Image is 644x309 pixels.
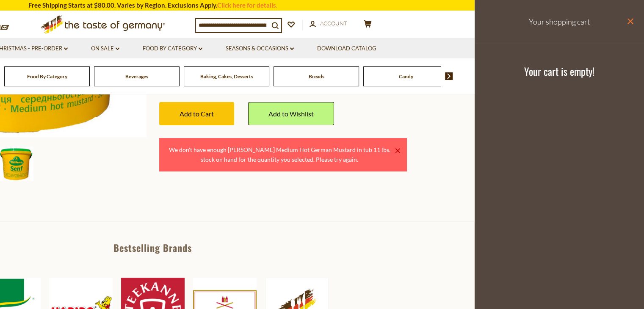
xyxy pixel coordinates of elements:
a: Baking, Cakes, Desserts [200,73,253,80]
div: We don't have enough [PERSON_NAME] Medium Hot German Mustard in tub 11 lbs. stock on hand for the... [166,145,393,165]
a: Breads [309,73,324,80]
img: next arrow [445,72,453,80]
a: Account [310,19,347,28]
button: Add to Cart [159,102,234,125]
h3: Your cart is empty! [485,65,633,77]
a: On Sale [91,44,119,53]
a: Food By Category [27,73,67,80]
a: Add to Wishlist [248,102,334,125]
a: Download Catalog [317,44,376,53]
span: Account [320,20,347,27]
a: × [395,148,400,153]
a: Seasons & Occasions [226,44,294,53]
a: Beverages [125,73,148,80]
a: Click here for details. [217,1,277,9]
span: Add to Cart [180,110,214,118]
a: Food By Category [143,44,202,53]
a: Candy [399,73,413,80]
